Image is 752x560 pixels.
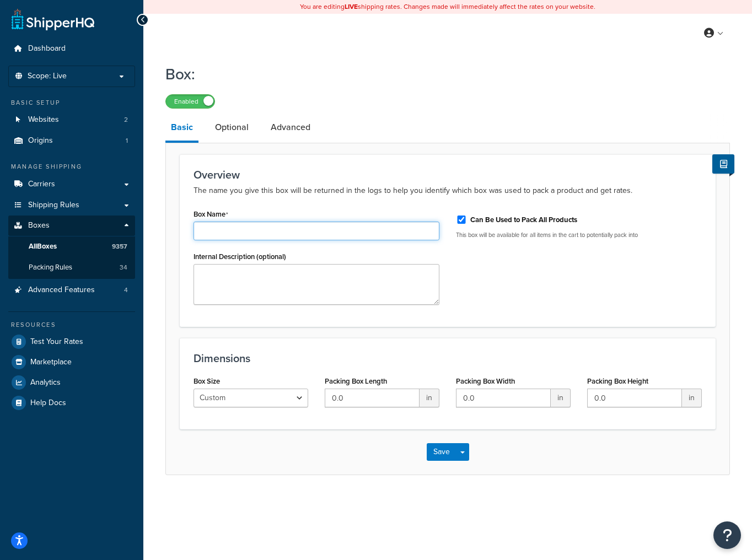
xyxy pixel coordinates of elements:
[712,154,734,174] button: Show Help Docs
[165,114,198,143] a: Basic
[8,257,135,278] a: Packing Rules34
[8,393,135,413] a: Help Docs
[28,221,50,230] span: Boxes
[8,174,135,195] a: Carriers
[112,242,127,251] span: 9357
[587,377,648,385] label: Packing Box Height
[420,389,439,407] span: in
[120,263,127,272] span: 34
[8,110,135,130] li: Websites
[30,378,61,387] span: Analytics
[29,263,72,272] span: Packing Rules
[28,180,55,189] span: Carriers
[194,210,228,219] label: Box Name
[682,389,702,407] span: in
[8,257,135,278] li: Packing Rules
[8,280,135,300] li: Advanced Features
[456,377,515,385] label: Packing Box Width
[8,320,135,330] div: Resources
[126,136,128,146] span: 1
[194,252,286,261] label: Internal Description (optional)
[8,216,135,278] li: Boxes
[194,184,702,197] p: The name you give this box will be returned in the logs to help you identify which box was used t...
[8,352,135,372] a: Marketplace
[28,201,79,210] span: Shipping Rules
[28,286,95,295] span: Advanced Features
[345,2,358,12] b: LIVE
[8,131,135,151] li: Origins
[8,216,135,236] a: Boxes
[210,114,254,141] a: Optional
[30,358,72,367] span: Marketplace
[194,352,702,364] h3: Dimensions
[551,389,571,407] span: in
[713,521,741,549] button: Open Resource Center
[124,286,128,295] span: 4
[265,114,316,141] a: Advanced
[8,162,135,171] div: Manage Shipping
[28,136,53,146] span: Origins
[470,215,577,225] label: Can Be Used to Pack All Products
[325,377,387,385] label: Packing Box Length
[28,115,59,125] span: Websites
[8,236,135,257] a: AllBoxes9357
[8,98,135,107] div: Basic Setup
[30,337,83,347] span: Test Your Rates
[8,332,135,352] a: Test Your Rates
[29,242,57,251] span: All Boxes
[30,399,66,408] span: Help Docs
[28,44,66,53] span: Dashboard
[8,280,135,300] a: Advanced Features4
[8,131,135,151] a: Origins1
[8,110,135,130] a: Websites2
[166,95,214,108] label: Enabled
[8,373,135,392] a: Analytics
[194,169,702,181] h3: Overview
[124,115,128,125] span: 2
[427,443,456,461] button: Save
[456,231,702,239] p: This box will be available for all items in the cart to potentially pack into
[8,39,135,59] a: Dashboard
[8,195,135,216] a: Shipping Rules
[194,377,220,385] label: Box Size
[165,63,716,85] h1: Box:
[28,72,67,81] span: Scope: Live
